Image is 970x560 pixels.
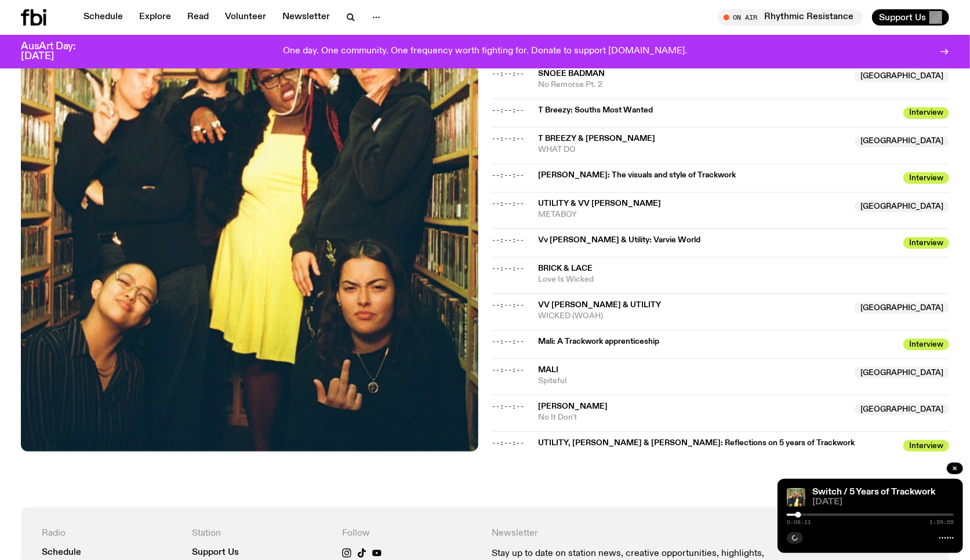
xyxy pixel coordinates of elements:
[492,106,525,115] span: --:--:--
[492,199,525,208] span: --:--:--
[180,9,216,26] a: Read
[539,235,897,246] span: Vv [PERSON_NAME] & Utility: Varvie World
[539,199,662,208] span: UTILITY & Vv [PERSON_NAME]
[539,376,848,387] span: Spiteful
[492,337,525,346] span: --:--:--
[855,302,949,314] span: [GEOGRAPHIC_DATA]
[855,201,949,212] span: [GEOGRAPHIC_DATA]
[903,172,949,184] span: Interview
[492,69,525,78] span: --:--:--
[855,367,949,379] span: [GEOGRAPHIC_DATA]
[539,366,559,374] span: Mali
[539,105,897,116] span: T Breezy: Souths Most Wanted
[903,237,949,249] span: Interview
[283,46,687,57] p: One day. One community. One frequency worth fighting for. Donate to support [DOMAIN_NAME].
[539,209,848,220] span: METABOY
[492,438,525,448] span: --:--:--
[492,134,525,143] span: --:--:--
[539,311,848,322] span: WICKED (WOAH)
[492,402,525,411] span: --:--:--
[718,9,863,26] button: On AirRhythmic Resistance
[539,438,897,449] span: UTILITY, [PERSON_NAME] & [PERSON_NAME]: Reflections on 5 years of Trackwork
[855,403,949,415] span: [GEOGRAPHIC_DATA]
[539,134,656,143] span: T Breezy & [PERSON_NAME]
[492,365,525,374] span: --:--:--
[539,170,897,181] span: [PERSON_NAME]: The visuals and style of Trackwork
[492,170,525,180] span: --:--:--
[539,336,897,347] span: Mali: A Trackwork apprenticeship
[539,264,593,272] span: Brick & Lace
[539,144,848,155] span: WHAT DO
[812,498,954,507] span: [DATE]
[929,519,954,525] span: 1:59:59
[342,528,478,539] h4: Follow
[539,79,848,90] span: No Remorse Pt. 2
[787,519,811,525] span: 0:08:11
[77,9,130,26] a: Schedule
[42,528,178,539] h4: Radio
[855,136,949,147] span: [GEOGRAPHIC_DATA]
[903,107,949,119] span: Interview
[879,12,926,23] span: Support Us
[275,9,337,26] a: Newsletter
[539,412,848,423] span: No It Don't
[539,70,605,78] span: Snoee Badman
[492,528,778,539] h4: Newsletter
[539,301,662,309] span: Vv [PERSON_NAME] & UTILITY
[492,235,525,245] span: --:--:--
[192,528,328,539] h4: Station
[132,9,178,26] a: Explore
[903,339,949,350] span: Interview
[21,42,95,61] h3: AusArt Day: [DATE]
[492,300,525,310] span: --:--:--
[812,488,935,497] a: Switch / 5 Years of Trackwork
[539,402,608,410] span: [PERSON_NAME]
[218,9,273,26] a: Volunteer
[42,548,81,557] a: Schedule
[855,71,949,82] span: [GEOGRAPHIC_DATA]
[903,440,949,452] span: Interview
[539,274,950,285] span: Love Is Wicked
[872,9,949,26] button: Support Us
[492,264,525,273] span: --:--:--
[192,548,239,557] a: Support Us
